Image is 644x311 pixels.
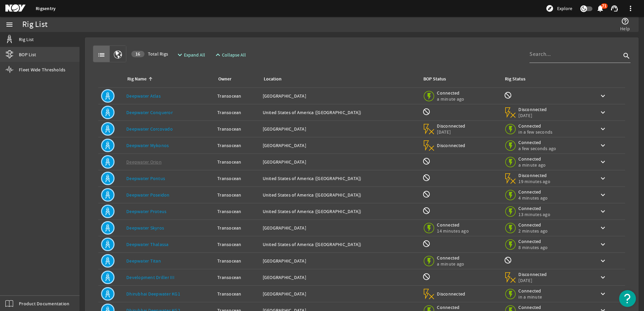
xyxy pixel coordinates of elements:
mat-icon: support_agent [610,4,618,12]
div: Transocean [217,142,257,149]
span: Connected [518,304,548,310]
span: Collapse All [222,51,246,58]
button: 71 [597,5,604,12]
input: Search... [529,50,621,58]
span: BOP List [19,51,36,58]
span: Connected [518,123,552,129]
div: Transocean [217,126,257,132]
div: [GEOGRAPHIC_DATA] [263,159,417,165]
div: Transocean [217,290,257,297]
div: Rig List [22,21,47,28]
div: Transocean [217,241,257,248]
span: Expand All [184,51,205,58]
div: Transocean [217,192,257,198]
mat-icon: keyboard_arrow_down [599,207,607,215]
span: a few seconds ago [518,145,556,151]
button: Open Resource Center [619,290,636,307]
span: Product Documentation [19,300,69,307]
button: Collapse All [211,49,249,61]
span: Connected [518,288,547,294]
span: Explore [557,5,572,12]
span: Connected [437,90,465,96]
span: Connected [518,156,547,162]
span: 19 minutes ago [518,178,550,184]
mat-icon: keyboard_arrow_down [599,273,607,281]
a: Rigsentry [36,5,56,12]
span: 13 minutes ago [518,211,550,217]
span: a minute ago [437,96,465,102]
div: Transocean [217,159,257,165]
div: Transocean [217,93,257,99]
mat-icon: BOP Monitoring not available for this rig [422,207,430,215]
div: [GEOGRAPHIC_DATA] [263,224,417,231]
div: [GEOGRAPHIC_DATA] [263,142,417,149]
mat-icon: keyboard_arrow_down [599,158,607,166]
div: Transocean [217,224,257,231]
div: Transocean [217,208,257,215]
mat-icon: keyboard_arrow_down [599,224,607,232]
a: Deepwater Thalassa [126,241,169,247]
mat-icon: BOP Monitoring not available for this rig [422,240,430,248]
div: [GEOGRAPHIC_DATA] [263,274,417,281]
mat-icon: keyboard_arrow_down [599,257,607,265]
a: Deepwater Proteus [126,208,166,214]
div: Rig Status [505,75,525,83]
div: United States of America ([GEOGRAPHIC_DATA]) [263,208,417,215]
mat-icon: notifications [596,4,604,12]
div: Location [263,75,415,83]
mat-icon: keyboard_arrow_down [599,240,607,248]
mat-icon: keyboard_arrow_down [599,108,607,116]
span: Disconnected [518,172,550,178]
span: [DATE] [518,277,547,283]
mat-icon: expand_more [176,51,181,59]
span: 14 minutes ago [437,228,469,234]
a: Deepwater Orion [126,159,162,165]
div: Transocean [217,257,257,264]
span: [DATE] [518,112,547,118]
div: Transocean [217,274,257,281]
mat-icon: BOP Monitoring not available for this rig [422,174,430,182]
mat-icon: BOP Monitoring not available for this rig [422,157,430,165]
span: a minute ago [518,162,547,168]
a: Deepwater Poseidon [126,192,170,198]
span: [DATE] [437,129,465,135]
button: more_vert [622,0,639,16]
span: Connected [437,222,469,228]
mat-icon: Rig Monitoring not available for this rig [504,256,512,264]
span: 4 minutes ago [518,195,548,201]
a: Deepwater Skyros [126,225,164,231]
mat-icon: BOP Monitoring not available for this rig [422,190,430,198]
span: Connected [437,304,466,310]
mat-icon: explore [546,4,554,12]
span: in a few seconds [518,129,552,135]
span: Connected [518,189,548,195]
div: [GEOGRAPHIC_DATA] [263,93,417,99]
span: Disconnected [437,142,465,148]
div: Rig Name [127,75,147,83]
div: United States of America ([GEOGRAPHIC_DATA]) [263,175,417,182]
mat-icon: list [97,51,105,59]
div: 16 [131,51,144,57]
span: Disconnected [518,271,547,277]
mat-icon: BOP Monitoring not available for this rig [422,273,430,281]
button: Expand All [173,49,208,61]
mat-icon: help_outline [621,17,629,25]
span: Connected [518,222,548,228]
span: Disconnected [518,106,547,112]
div: Transocean [217,175,257,182]
span: 2 minutes ago [518,228,548,234]
span: a minute ago [437,261,465,267]
a: Dhirubhai Deepwater KG1 [126,291,180,297]
a: Deepwater Conqueror [126,109,173,115]
a: Deepwater Atlas [126,93,161,99]
i: search [622,52,631,60]
mat-icon: keyboard_arrow_down [599,141,607,149]
mat-icon: keyboard_arrow_down [599,290,607,298]
span: Disconnected [437,123,465,129]
span: Connected [518,205,550,211]
mat-icon: keyboard_arrow_down [599,174,607,182]
div: United States of America ([GEOGRAPHIC_DATA]) [263,192,417,198]
span: 8 minutes ago [518,244,548,250]
div: Owner [218,75,231,83]
span: Disconnected [437,291,465,297]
